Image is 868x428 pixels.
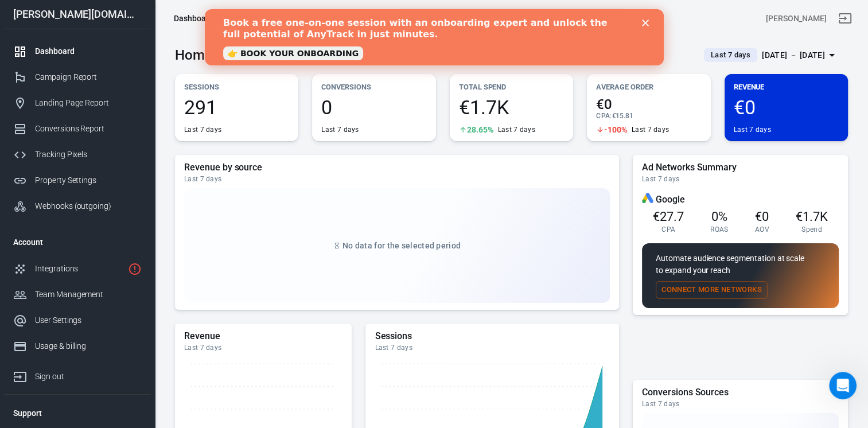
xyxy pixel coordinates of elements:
[174,13,213,24] div: Dashboard
[321,98,426,117] span: 0
[4,9,151,20] div: [PERSON_NAME][DOMAIN_NAME]
[642,174,839,184] div: Last 7 days
[4,359,151,390] a: Sign out
[4,256,151,282] a: Integrations
[375,343,609,352] div: Last 7 days
[596,112,612,120] span: CPA :
[762,48,825,63] div: [DATE] － [DATE]
[35,149,142,161] div: Tracking Pixels
[831,5,859,32] a: Sign out
[4,142,151,168] a: Tracking Pixels
[35,174,142,186] div: Property Settings
[653,209,684,224] span: €27.7
[35,371,142,383] div: Sign out
[755,225,769,234] span: AOV
[35,314,142,326] div: User Settings
[4,168,151,193] a: Property Settings
[184,162,610,173] h5: Revenue by source
[4,90,151,116] a: Landing Page Report
[829,372,857,399] iframe: Intercom live chat
[801,225,822,234] span: Spend
[4,116,151,142] a: Conversions Report
[4,308,151,333] a: User Settings
[184,174,610,184] div: Last 7 days
[4,38,151,64] a: Dashboard
[184,343,342,352] div: Last 7 days
[642,193,653,206] div: Google Ads
[711,209,727,224] span: 0%
[342,241,461,250] span: No data for the selected period
[35,45,142,57] div: Dashboard
[796,209,828,224] span: €1.7K
[321,125,359,134] div: Last 7 days
[497,125,535,134] div: Last 7 days
[642,162,839,173] h5: Ad Networks Summary
[734,98,839,117] span: €0
[755,209,769,224] span: €0
[397,9,626,28] button: Find anything...⌘ + K
[184,125,221,134] div: Last 7 days
[734,81,839,93] p: Revenue
[656,252,825,277] p: Automate audience segmentation at scale to expand your reach
[437,10,449,17] div: Close
[661,225,675,234] span: CPA
[232,8,365,29] button: [PERSON_NAME][DOMAIN_NAME]
[459,81,564,93] p: Total Spend
[4,228,151,256] li: Account
[612,112,633,120] span: €15.81
[35,340,142,352] div: Usage & billing
[35,200,142,212] div: Webhooks (outgoing)
[4,193,151,219] a: Webhooks (outgoing)
[734,125,771,134] div: Last 7 days
[459,98,564,117] span: €1.7K
[766,13,827,25] div: Account id: lNslYyse
[642,399,839,408] div: Last 7 days
[205,9,664,65] iframe: Intercom live chat banner
[35,71,142,83] div: Campaign Report
[596,98,701,111] span: €0
[467,126,493,134] span: 28.65%
[35,97,142,109] div: Landing Page Report
[375,330,609,342] h5: Sessions
[128,262,142,276] svg: 3 networks not verified yet
[35,289,142,301] div: Team Management
[632,125,669,134] div: Last 7 days
[642,193,839,206] div: Google
[710,225,728,234] span: ROAS
[184,81,289,93] p: Sessions
[35,263,123,275] div: Integrations
[4,282,151,308] a: Team Management
[175,47,212,63] h3: Home
[642,387,839,398] h5: Conversions Sources
[184,98,289,117] span: 291
[4,64,151,90] a: Campaign Report
[604,126,627,134] span: -100%
[184,330,342,342] h5: Revenue
[321,81,426,93] p: Conversions
[656,281,768,299] button: Connect More Networks
[596,81,701,93] p: Average Order
[4,399,151,427] li: Support
[706,49,755,61] span: Last 7 days
[695,46,848,65] button: Last 7 days[DATE] － [DATE]
[35,123,142,135] div: Conversions Report
[4,333,151,359] a: Usage & billing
